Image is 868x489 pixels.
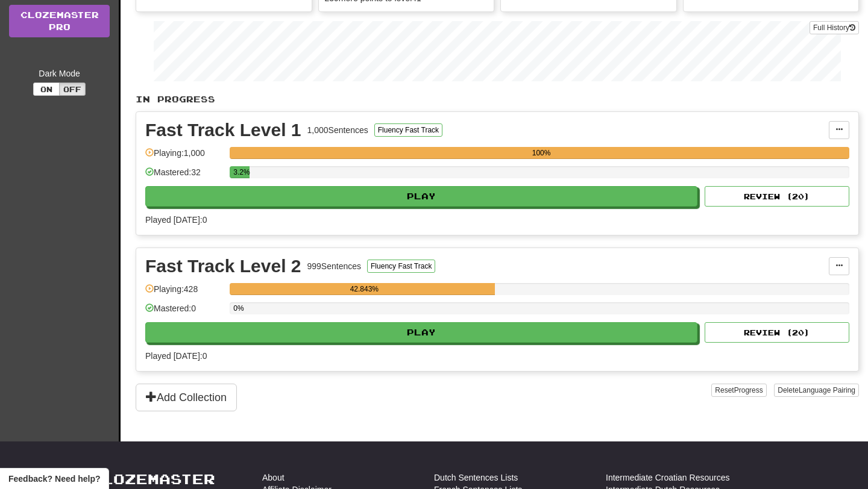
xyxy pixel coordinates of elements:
span: Open feedback widget [8,473,100,485]
p: In Progress [136,93,859,105]
div: Fast Track Level 1 [145,121,301,139]
span: Played [DATE]: 0 [145,351,207,361]
button: Play [145,186,697,207]
a: Dutch Sentences Lists [434,472,518,484]
div: 999 Sentences [307,260,362,272]
span: Progress [734,386,763,394]
div: Mastered: 32 [145,166,224,186]
div: 100% [233,147,849,159]
button: Play [145,322,697,343]
button: Fluency Fast Track [374,123,442,137]
button: Review (20) [705,186,849,207]
button: Off [59,83,86,96]
div: Fast Track Level 2 [145,257,301,275]
span: Played [DATE]: 0 [145,215,207,225]
button: Review (20) [705,322,849,343]
button: ResetProgress [711,384,766,397]
div: 3.2% [233,166,250,178]
button: Fluency Fast Track [367,260,435,273]
div: Playing: 428 [145,283,224,303]
a: Clozemaster [90,472,215,487]
div: Dark Mode [9,67,110,79]
button: Add Collection [136,384,237,411]
button: Full History [810,21,859,34]
a: ClozemasterPro [9,5,110,37]
div: Mastered: 0 [145,302,224,322]
a: About [262,472,285,484]
div: 42.843% [233,283,495,295]
span: Language Pairing [799,386,855,394]
button: DeleteLanguage Pairing [774,384,859,397]
button: On [33,83,60,96]
div: Playing: 1,000 [145,147,224,167]
div: 1,000 Sentences [307,124,368,136]
a: Intermediate Croatian Resources [606,472,729,484]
